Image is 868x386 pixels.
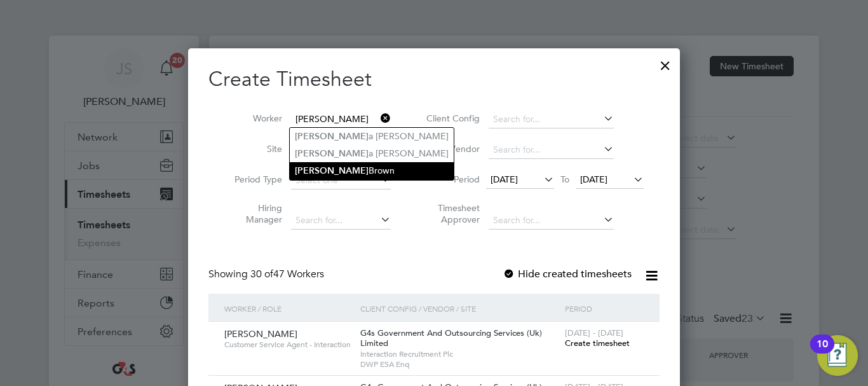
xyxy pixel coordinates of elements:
[290,162,454,179] li: Brown
[224,328,297,340] span: [PERSON_NAME]
[562,294,647,323] div: Period
[295,165,369,176] b: [PERSON_NAME]
[423,113,480,124] label: Client Config
[489,212,614,230] input: Search for...
[221,294,357,323] div: Worker / Role
[224,340,351,350] span: Customer Service Agent - Interaction
[565,327,623,338] span: [DATE] - [DATE]
[491,174,518,185] span: [DATE]
[208,268,327,281] div: Showing
[360,327,542,349] span: G4s Government And Outsourcing Services (Uk) Limited
[291,212,391,230] input: Search for...
[489,141,614,159] input: Search for...
[557,171,573,188] span: To
[225,174,282,185] label: Period Type
[250,268,324,280] span: 47 Workers
[817,344,828,361] div: 10
[489,111,614,128] input: Search for...
[295,148,369,159] b: [PERSON_NAME]
[250,268,273,280] span: 30 of
[290,128,454,145] li: a [PERSON_NAME]
[580,174,607,185] span: [DATE]
[208,66,660,93] h2: Create Timesheet
[291,111,391,128] input: Search for...
[295,131,369,142] b: [PERSON_NAME]
[360,359,559,369] span: DWP ESA Enq
[225,113,282,124] label: Worker
[817,335,858,376] button: Open Resource Center, 10 new notifications
[503,268,632,280] label: Hide created timesheets
[225,202,282,225] label: Hiring Manager
[225,143,282,155] label: Site
[565,338,630,348] span: Create timesheet
[357,294,562,323] div: Client Config / Vendor / Site
[423,202,480,225] label: Timesheet Approver
[290,145,454,162] li: a [PERSON_NAME]
[360,349,559,359] span: Interaction Recruitment Plc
